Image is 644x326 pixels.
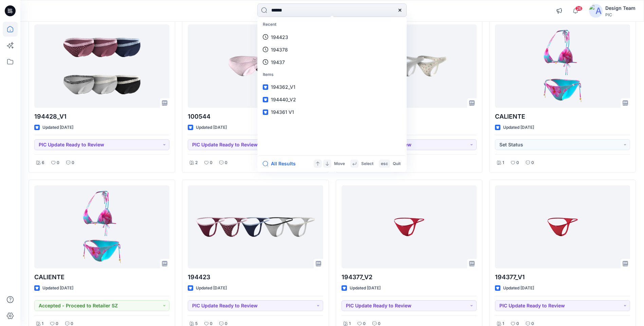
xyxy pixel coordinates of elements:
[605,12,636,17] div: PIC
[259,81,405,93] a: 194362_V1
[259,68,405,81] p: Items
[188,112,323,121] p: 100544
[188,272,323,282] p: 194423
[502,159,504,166] p: 1
[350,285,381,292] p: Updated [DATE]
[495,24,630,107] a: CALIENTE
[342,272,477,282] p: 194377_V2
[503,285,534,292] p: Updated [DATE]
[381,160,388,167] p: esc
[516,159,519,166] p: 0
[225,159,227,166] p: 0
[259,56,405,68] a: 19437
[605,4,636,12] div: Design Team
[259,18,405,31] p: Recent
[342,24,477,107] a: 194371
[259,106,405,118] a: 194361 V1
[259,93,405,106] a: 194440_V2
[42,285,73,292] p: Updated [DATE]
[263,160,300,168] button: All Results
[271,97,296,102] span: 194440_V2
[271,46,288,53] p: 194378
[196,285,227,292] p: Updated [DATE]
[342,185,477,268] a: 194377_V2
[575,6,583,11] span: 26
[495,112,630,121] p: CALIENTE
[72,159,74,166] p: 0
[196,124,227,131] p: Updated [DATE]
[42,159,44,166] p: 6
[271,84,295,90] span: 194362_V1
[589,4,603,18] img: avatar
[342,112,477,121] p: 194371
[495,272,630,282] p: 194377_V1
[34,24,169,107] a: 194428_V1
[188,24,323,107] a: 100544
[271,109,294,115] span: 194361 V1
[34,272,169,282] p: CALIENTE
[188,185,323,268] a: 194423
[57,159,59,166] p: 0
[334,160,345,167] p: Move
[210,159,213,166] p: 0
[531,159,534,166] p: 0
[361,160,373,167] p: Select
[34,112,169,121] p: 194428_V1
[42,124,73,131] p: Updated [DATE]
[34,185,169,268] a: CALIENTE
[271,34,288,41] p: 194423
[271,59,285,66] p: 19437
[259,43,405,56] a: 194378
[503,124,534,131] p: Updated [DATE]
[393,160,401,167] p: Quit
[259,31,405,43] a: 194423
[495,185,630,268] a: 194377_V1
[195,159,198,166] p: 2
